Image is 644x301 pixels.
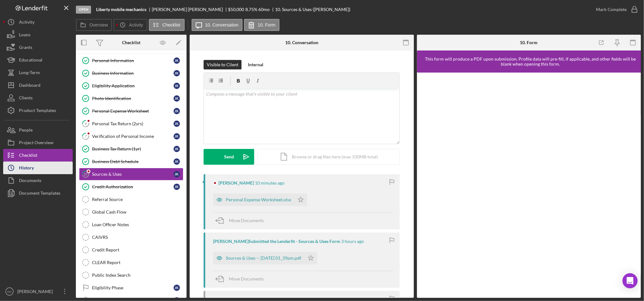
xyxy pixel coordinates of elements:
a: Photo IdentificationJK [79,92,183,105]
button: Personal Expense Worksheet.xlsx [213,193,307,206]
div: Eligibility Phase [92,285,174,290]
div: J K [174,121,180,127]
button: Mark Complete [590,3,641,16]
tspan: 6 [85,121,87,126]
button: Send [204,149,254,165]
button: 10. Conversation [192,19,243,31]
a: Credit AuthorizationJK [79,180,183,193]
button: Checklist [149,19,185,31]
span: $50,000 [228,7,244,12]
div: This form will produce a PDF upon submission. Profile data will pre-fill, if applicable, and othe... [420,56,641,67]
a: CAIVRS [79,231,183,244]
div: J K [174,57,180,64]
div: 60 mo [258,7,270,12]
div: Personal Information [92,58,174,63]
div: Credit Report [92,247,183,252]
button: Internal [245,60,267,69]
label: Activity [129,22,143,27]
div: Business Information [92,71,174,76]
div: Open [76,6,91,14]
span: Move Documents [229,276,264,281]
tspan: 10 [84,172,88,176]
div: Sources & Uses [92,172,174,177]
div: [PERSON_NAME] [16,285,57,299]
div: Public Index Search [92,273,183,278]
div: Personal Tax Return (2yrs) [92,121,174,126]
a: Personal InformationJK [79,54,183,67]
a: 10Sources & UsesJK [79,168,183,180]
div: Internal [248,60,263,69]
div: J K [174,133,180,139]
div: Photo Identification [92,96,174,101]
button: Overview [76,19,112,31]
div: Eligibility Application [92,83,174,88]
div: [PERSON_NAME] [218,180,254,186]
div: Business Debt Schedule [92,159,174,164]
a: 6Personal Tax Return (2yrs)JK [79,117,183,130]
div: J K [174,146,180,152]
div: [PERSON_NAME] [PERSON_NAME] [152,7,228,12]
a: Global Cash Flow [79,206,183,218]
div: Global Cash Flow [92,210,183,215]
a: Eligibility PhaseJK [79,281,183,294]
button: Visible to Client [204,60,242,69]
a: Personal Expense WorksheetJK [79,105,183,117]
label: 10. Form [258,22,275,27]
a: Business Debt ScheduleJK [79,155,183,168]
button: Sources & Uses -- [DATE] 01_39pm.pdf [213,252,317,264]
button: Activity [113,19,147,31]
div: 10. Form [520,40,538,45]
text: KD [7,290,11,293]
button: Move Documents [213,213,270,228]
a: Credit Report [79,244,183,256]
div: J K [174,108,180,114]
time: 2025-10-08 20:34 [255,180,285,186]
a: Eligibility ApplicationJK [79,80,183,92]
iframe: Lenderfit form [423,79,635,292]
div: Send [224,149,234,165]
a: Public Index Search [79,269,183,281]
div: Open Intercom Messenger [623,273,638,288]
div: CLEAR Report [92,260,183,265]
a: CLEAR Report [79,256,183,269]
div: J K [174,83,180,89]
div: Checklist [122,40,140,45]
div: [PERSON_NAME] Submitted the Lenderfit - Sources & Uses Form [213,239,340,244]
div: Mark Complete [596,3,627,16]
div: Verification of Personal Income [92,134,174,139]
b: Liberty mobile mechanics [96,7,146,12]
a: 7Verification of Personal IncomeJK [79,130,183,143]
a: Loan Officer Notes [79,218,183,231]
div: Loan Officer Notes [92,222,183,227]
a: Business Tax Return (1yr)JK [79,143,183,155]
div: Visible to Client [207,60,238,69]
div: Referral Source [92,197,183,202]
div: J K [174,70,180,76]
